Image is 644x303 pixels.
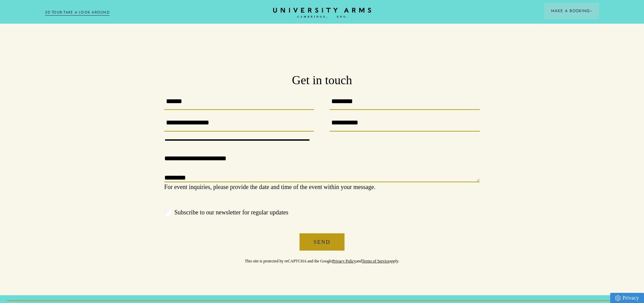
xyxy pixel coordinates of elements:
p: For event inquiries, please provide the date and time of the event within your message. [164,182,480,192]
h3: Get in touch [164,72,480,89]
span: Make a Booking [551,8,592,14]
a: Privacy [610,293,644,303]
img: Arrow icon [590,10,592,12]
a: 3D TOUR:TAKE A LOOK AROUND [45,9,110,16]
button: Send [300,233,345,251]
p: This site is protected by reCAPTCHA and the Google and apply. [164,251,480,264]
label: Subscribe to our newsletter for regular updates [164,208,480,217]
a: Privacy Policy [332,259,356,263]
button: Make a BookingArrow icon [544,3,599,19]
a: Terms of Service [362,259,389,263]
input: Subscribe to our newsletter for regular updates [164,209,171,216]
a: Home [273,8,371,18]
img: Privacy [615,295,621,301]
